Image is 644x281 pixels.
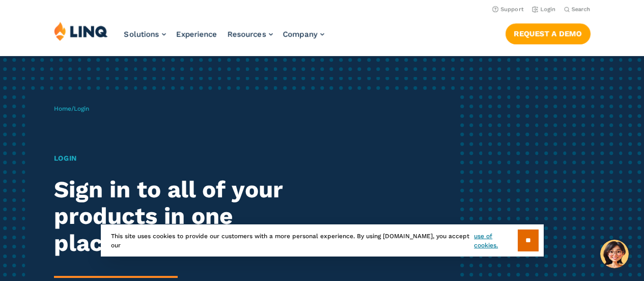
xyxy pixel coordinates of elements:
[564,6,591,13] button: Open Search Bar
[54,105,89,112] span: /
[101,224,544,257] div: This site uses cookies to provide our customers with a more personal experience. By using [DOMAIN...
[228,30,266,39] span: Resources
[532,6,556,13] a: Login
[124,21,324,55] nav: Primary Navigation
[506,21,591,44] nav: Button Navigation
[54,21,108,41] img: LINQ | K‑12 Software
[124,30,166,39] a: Solutions
[54,153,302,164] h1: Login
[54,176,302,257] h2: Sign in to all of your products in one place.
[283,30,318,39] span: Company
[176,30,217,39] a: Experience
[474,232,517,250] a: use of cookies.
[283,30,324,39] a: Company
[228,30,273,39] a: Resources
[572,6,591,13] span: Search
[54,105,71,112] a: Home
[492,6,524,13] a: Support
[124,30,159,39] span: Solutions
[506,23,591,44] a: Request a Demo
[600,240,629,268] button: Hello, have a question? Let’s chat.
[74,105,89,112] span: Login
